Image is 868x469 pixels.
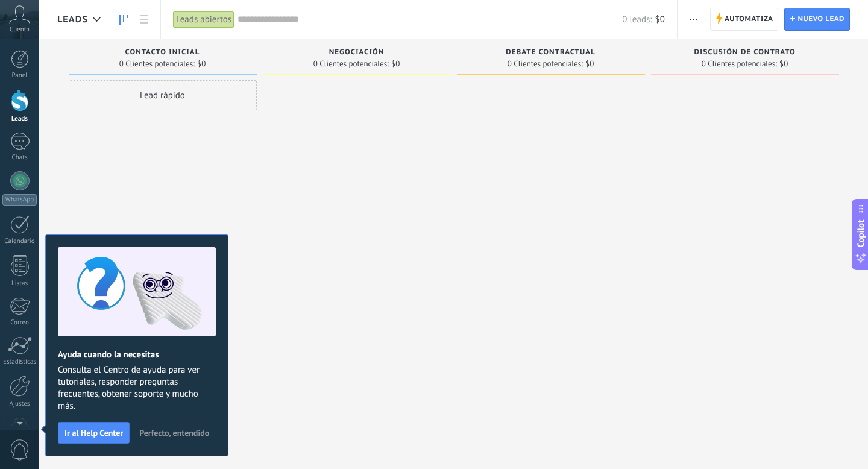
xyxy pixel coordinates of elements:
span: Nuevo lead [797,8,844,30]
span: Copilot [855,220,867,248]
button: Perfecto, entendido [134,424,215,442]
span: $0 [585,60,594,68]
div: Calendario [2,238,37,245]
div: Contacto inicial [75,48,251,58]
div: Listas [2,280,37,288]
h2: Ayuda cuando la necesitas [58,349,216,360]
div: Debate contractual [463,48,639,58]
div: WhatsApp [2,194,37,206]
a: Leads [113,8,134,31]
a: Nuevo lead [784,8,850,31]
div: Discusión de contrato [657,48,833,58]
span: Automatiza [725,8,773,30]
span: 0 Clientes potenciales: [313,60,389,68]
div: Leads abiertos [173,11,234,28]
span: 0 Clientes potenciales: [702,60,777,68]
span: 0 Clientes potenciales: [508,60,583,68]
div: Leads [2,115,37,123]
button: Más [685,8,702,31]
span: Leads [57,14,88,25]
span: 0 leads: [622,14,652,25]
div: Ajustes [2,400,37,408]
span: $0 [391,60,400,68]
div: Negociación [269,48,445,58]
span: Debate contractual [506,48,595,57]
div: Estadísticas [2,358,37,366]
span: Ir al Help Center [64,429,123,437]
span: $0 [197,60,206,68]
div: Correo [2,319,37,327]
span: $0 [779,60,788,68]
span: Contacto inicial [125,48,200,57]
a: Automatiza [710,8,779,31]
span: Negociación [329,48,385,57]
span: 0 Clientes potenciales: [119,60,195,68]
span: $0 [655,14,665,25]
div: Chats [2,154,37,162]
span: Perfecto, entendido [139,429,209,437]
span: Discusión de contrato [694,48,795,57]
div: Lead rápido [69,80,257,110]
div: Panel [2,72,37,80]
span: Cuenta [10,26,30,34]
span: Consulta el Centro de ayuda para ver tutoriales, responder preguntas frecuentes, obtener soporte ... [58,364,216,412]
button: Ir al Help Center [58,422,130,444]
a: Lista [134,8,154,31]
